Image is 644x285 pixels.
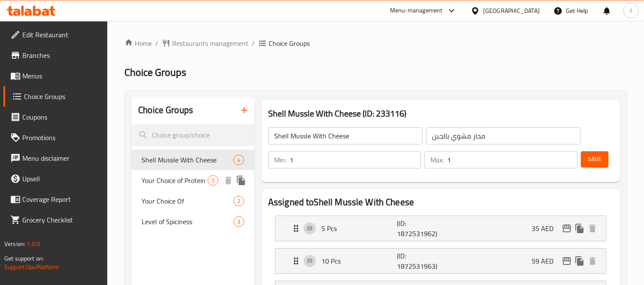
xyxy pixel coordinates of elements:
div: Menu-management [390,6,443,16]
div: Your Choice of Protein5deleteduplicate [131,170,254,191]
button: duplicate [573,222,586,235]
span: Branches [22,50,101,60]
button: delete [586,222,599,235]
span: Menus [22,71,101,81]
span: Grocery Checklist [22,215,101,225]
a: Edit Restaurant [3,24,108,45]
p: Min: [274,155,286,165]
h2: Assigned to Shell Mussle With Cheese [268,196,613,209]
p: (ID: 1872531963) [397,251,447,271]
span: Coupons [22,112,101,122]
h3: Shell Mussle With Cheese (ID: 233116) [268,107,613,120]
div: Choices [233,155,244,165]
span: Shell Mussle With Cheese [142,155,233,165]
a: Coupons [3,107,108,127]
button: delete [586,255,599,267]
button: edit [560,222,573,235]
span: Choice Groups [269,38,310,48]
span: 4 [234,156,244,164]
span: Level of Spiciness [142,216,233,227]
span: Upsell [22,174,101,184]
a: Promotions [3,127,108,148]
nav: breadcrumb [124,38,627,48]
span: Your Choice Of [142,196,233,206]
input: search [131,124,254,146]
p: Max: [430,155,444,165]
span: 1.0.0 [27,238,40,249]
div: Choices [233,196,244,206]
span: Version: [4,238,25,249]
span: 2 [234,197,244,205]
div: Level of Spiciness3 [131,211,254,232]
a: Menus [3,66,108,86]
a: Restaurants management [162,38,248,48]
button: duplicate [235,174,248,187]
span: Get support on: [4,253,44,264]
a: Coverage Report [3,189,108,210]
div: Your Choice Of2 [131,191,254,211]
p: 35 AED [532,223,560,234]
span: Choice Groups [124,63,186,82]
h2: Choice Groups [138,104,193,117]
a: Branches [3,45,108,66]
span: Coverage Report [22,194,101,204]
p: 59 AED [532,256,560,266]
li: Expand [268,245,613,277]
span: Promotions [22,132,101,143]
li: / [155,38,158,48]
span: Your Choice of Protein [142,175,208,186]
div: Expand [275,249,606,273]
a: Menu disclaimer [3,148,108,168]
div: Choices [233,216,244,227]
div: Expand [275,216,606,241]
span: 3 [234,218,244,226]
button: Save [581,151,608,167]
li: / [252,38,255,48]
a: Upsell [3,168,108,189]
span: Choice Groups [24,91,101,102]
p: (ID: 1872531962) [397,218,447,239]
a: Home [124,38,152,48]
span: Menu disclaimer [22,153,101,163]
li: Expand [268,212,613,245]
p: 10 Pcs [321,256,397,266]
a: Choice Groups [3,86,108,107]
span: 5 [208,177,218,185]
a: Support.OpsPlatform [4,261,59,273]
span: l [630,6,632,15]
div: Choices [208,175,218,186]
a: Grocery Checklist [3,210,108,230]
button: duplicate [573,255,586,267]
span: Restaurants management [172,38,248,48]
p: 5 Pcs [321,223,397,234]
div: Shell Mussle With Cheese4 [131,150,254,170]
span: Edit Restaurant [22,30,101,40]
span: Save [588,154,602,165]
button: edit [560,255,573,267]
button: delete [222,174,235,187]
div: [GEOGRAPHIC_DATA] [483,6,540,15]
